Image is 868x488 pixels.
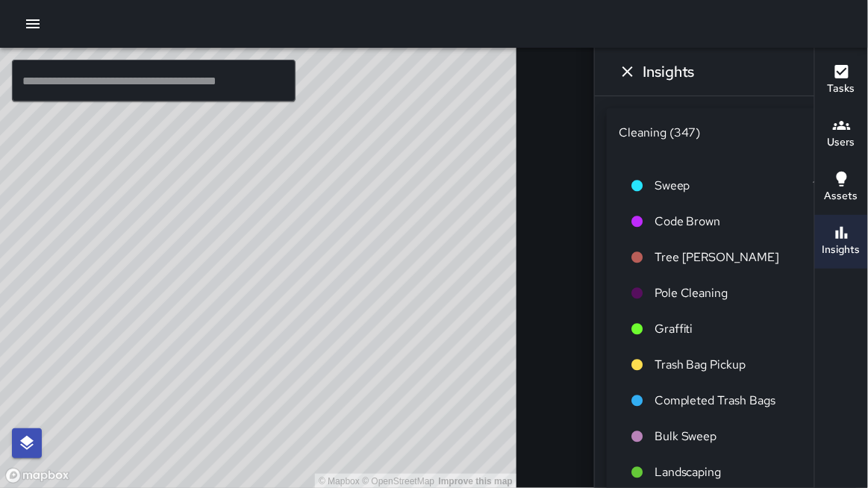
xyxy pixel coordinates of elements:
h6: Assets [825,188,858,204]
span: Pole Cleaning [655,284,821,302]
button: Insights [815,215,868,269]
button: Dismiss [613,57,643,87]
span: Bulk Sweep [655,428,821,445]
span: Graffiti [655,320,821,338]
div: Cleaning (347) [619,125,826,140]
p: 144 [814,177,832,195]
span: Trash Bag Pickup [655,356,821,374]
span: Code Brown [655,213,817,231]
h6: Users [828,134,855,151]
button: Users [815,107,868,161]
h6: Insights [643,60,695,84]
span: Completed Trash Bags [655,392,821,410]
h6: Tasks [828,81,855,97]
div: Cleaning (347) [607,108,856,156]
button: Tasks [815,54,868,107]
span: Sweep [655,177,814,195]
span: Landscaping [655,463,825,481]
span: Tree [PERSON_NAME] [655,248,821,266]
h6: Insights [822,242,861,258]
button: Assets [815,161,868,215]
